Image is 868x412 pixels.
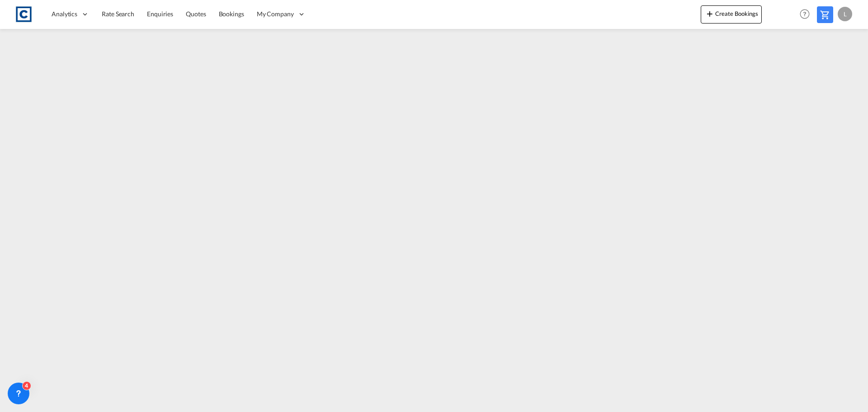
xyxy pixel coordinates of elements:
[838,7,852,21] div: L
[147,10,173,18] span: Enquiries
[186,10,206,18] span: Quotes
[797,6,812,22] span: Help
[14,4,34,24] img: 1fdb9190129311efbfaf67cbb4249bed.jpeg
[52,9,77,19] span: Analytics
[701,5,762,24] button: icon-plus 400-fgCreate Bookings
[257,9,294,19] span: My Company
[102,10,134,18] span: Rate Search
[797,6,817,23] div: Help
[219,10,244,18] span: Bookings
[704,8,715,19] md-icon: icon-plus 400-fg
